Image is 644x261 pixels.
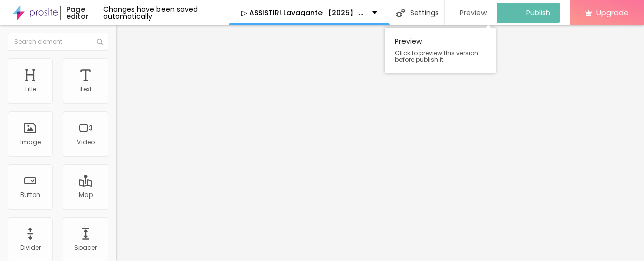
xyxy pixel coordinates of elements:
[24,86,36,93] div: Title
[242,9,365,16] p: ▷ ASSISTIR! Lavagante 【2025】 Filme Completo Dublaado Online
[79,191,93,199] div: Map
[8,33,108,51] input: Search element
[20,244,41,251] div: Divider
[497,3,560,23] button: Publish
[395,50,486,63] span: Click to preview this version before publish it.
[74,244,97,251] div: Spacer
[97,39,103,45] img: Icone
[79,86,92,93] div: Text
[596,8,629,17] span: Upgrade
[77,139,95,146] div: Video
[460,9,487,17] span: Preview
[445,3,497,23] button: Preview
[60,6,103,20] div: Page editor
[103,6,229,20] div: Changes have been saved automatically
[20,191,40,199] div: Button
[20,139,41,146] div: Image
[116,25,644,261] iframe: Editor
[526,9,550,17] span: Publish
[396,9,405,17] img: Icone
[385,28,496,73] div: Preview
